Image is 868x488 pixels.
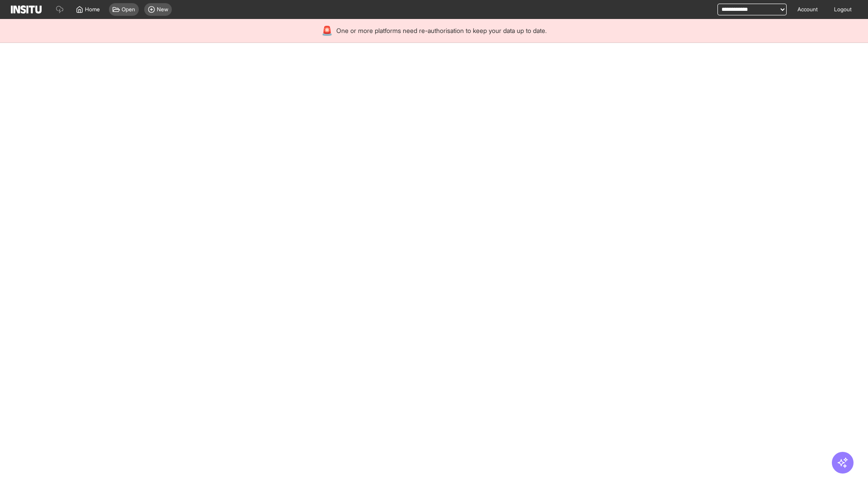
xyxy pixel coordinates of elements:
[321,24,333,37] div: 🚨
[85,6,100,13] span: Home
[11,5,42,14] img: Logo
[122,6,135,13] span: Open
[336,26,547,35] span: One or more platforms need re-authorisation to keep your data up to date.
[157,6,168,13] span: New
